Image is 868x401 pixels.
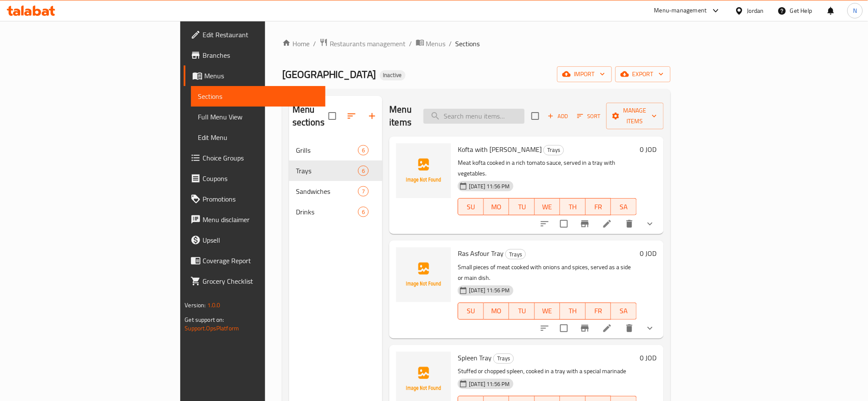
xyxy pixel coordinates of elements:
span: [GEOGRAPHIC_DATA] [282,65,376,84]
div: Trays [505,249,526,259]
button: MO [484,198,509,215]
div: Sandwiches7 [289,181,383,202]
span: TU [513,305,531,317]
button: Sort [575,110,603,123]
div: Trays [493,353,514,364]
span: Menus [204,71,319,81]
div: Menu-management [654,6,707,16]
button: FR [586,198,611,215]
span: Add item [544,110,572,123]
span: Manage items [613,105,657,127]
span: Grocery Checklist [203,276,319,286]
button: delete [619,214,640,234]
a: Coupons [184,168,325,189]
button: show more [640,318,660,339]
span: Select to update [555,215,573,233]
span: Sort sections [341,106,362,126]
button: sort-choices [534,318,555,339]
span: Menus [426,39,446,49]
span: 6 [358,146,368,154]
div: Trays [543,145,564,155]
li: / [409,39,412,49]
div: Trays6 [289,160,383,181]
span: Add [546,111,570,121]
span: Restaurants management [330,39,406,49]
button: SA [611,198,636,215]
span: Drinks [296,207,358,217]
span: Select all sections [323,107,341,125]
span: [DATE] 11:56 PM [465,380,513,388]
div: Inactive [380,70,406,80]
a: Menu disclaimer [184,209,325,230]
button: SU [458,303,483,320]
a: Restaurants management [319,38,406,49]
span: Full Menu View [198,112,319,122]
span: TH [564,305,582,317]
button: export [615,66,671,82]
span: Coverage Report [203,255,319,266]
nav: Menu sections [289,137,383,226]
span: Grills [296,145,358,155]
a: Promotions [184,189,325,209]
span: 6 [358,208,368,216]
span: [DATE] 11:56 PM [465,286,513,294]
a: Branches [184,45,325,65]
span: N [853,6,857,15]
span: export [622,69,664,80]
span: Version: [185,300,206,311]
button: sort-choices [534,214,555,234]
button: TH [560,303,585,320]
span: SU [462,305,480,317]
p: Meat kofta cooked in a rich tomato sauce, served in a tray with vegetables. [458,157,636,179]
span: SU [462,201,480,213]
a: Menus [184,65,325,86]
h6: 0 JOD [640,143,657,155]
span: FR [589,201,608,213]
a: Support.OpsPlatform [185,323,239,334]
a: Edit menu item [602,219,612,229]
div: Grills6 [289,140,383,160]
div: items [358,145,369,155]
img: Ras Asfour Tray [396,247,451,302]
span: Spleen Tray [458,351,492,364]
span: SA [614,305,633,317]
div: items [358,186,369,196]
span: Upsell [203,235,319,245]
button: FR [586,303,611,320]
span: Edit Menu [198,132,319,143]
a: Sections [191,86,325,107]
a: Edit Menu [191,127,325,148]
span: Select section [526,107,544,125]
span: Sections [456,39,480,49]
span: Sort items [572,110,606,123]
a: Choice Groups [184,148,325,168]
span: Coupons [203,173,319,184]
span: Menu disclaimer [203,214,319,225]
span: FR [589,305,608,317]
span: Trays [544,145,564,155]
span: import [564,69,605,80]
button: SU [458,198,483,215]
span: 7 [358,187,368,196]
span: Inactive [380,71,406,79]
span: Trays [506,250,525,259]
span: WE [538,305,557,317]
button: TU [509,303,534,320]
li: / [449,39,452,49]
span: TU [513,201,531,213]
svg: Show Choices [645,323,655,333]
span: Branches [203,50,319,60]
button: SA [611,303,636,320]
svg: Show Choices [645,219,655,229]
a: Coverage Report [184,250,325,271]
input: search [424,109,525,124]
span: Sandwiches [296,186,358,196]
button: TU [509,198,534,215]
span: Kofta with [PERSON_NAME] [458,143,542,156]
span: Trays [296,166,358,176]
p: Small pieces of meat cooked with onions and spices, served as a side or main dish. [458,262,636,283]
h2: Menu items [389,103,413,129]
